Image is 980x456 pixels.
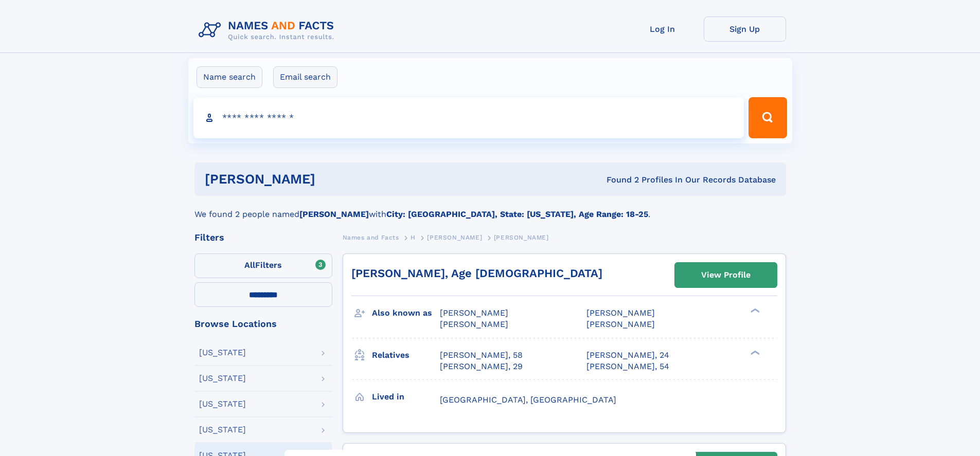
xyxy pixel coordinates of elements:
[586,361,669,372] a: [PERSON_NAME], 54
[244,260,255,270] span: All
[372,304,440,322] h3: Also known as
[343,231,399,244] a: Names and Facts
[411,234,416,241] span: H
[440,308,508,318] span: [PERSON_NAME]
[194,16,343,44] img: Logo Names and Facts
[675,263,777,287] a: View Profile
[273,66,337,88] label: Email search
[748,307,760,314] div: ❯
[494,234,549,241] span: [PERSON_NAME]
[199,349,246,357] div: [US_STATE]
[199,374,246,382] div: [US_STATE]
[701,263,751,287] div: View Profile
[461,174,776,186] div: Found 2 Profiles In Our Records Database
[704,16,786,42] a: Sign Up
[351,267,602,280] a: [PERSON_NAME], Age [DEMOGRAPHIC_DATA]
[205,173,461,186] h1: [PERSON_NAME]
[193,97,744,138] input: search input
[748,349,760,356] div: ❯
[440,319,508,329] span: [PERSON_NAME]
[440,361,523,372] a: [PERSON_NAME], 29
[586,319,655,329] span: [PERSON_NAME]
[440,395,616,405] span: [GEOGRAPHIC_DATA], [GEOGRAPHIC_DATA]
[749,97,787,138] button: Search Button
[199,426,246,434] div: [US_STATE]
[194,253,332,278] label: Filters
[199,400,246,408] div: [US_STATE]
[586,350,669,361] a: [PERSON_NAME], 24
[194,319,332,329] div: Browse Locations
[586,308,655,318] span: [PERSON_NAME]
[194,196,786,221] div: We found 2 people named with .
[197,66,262,88] label: Name search
[411,231,416,244] a: H
[440,350,523,361] a: [PERSON_NAME], 58
[427,231,482,244] a: [PERSON_NAME]
[194,233,332,242] div: Filters
[427,234,482,241] span: [PERSON_NAME]
[372,346,440,364] h3: Relatives
[621,16,704,42] a: Log In
[299,209,369,219] b: [PERSON_NAME]
[386,209,648,219] b: City: [GEOGRAPHIC_DATA], State: [US_STATE], Age Range: 18-25
[372,388,440,406] h3: Lived in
